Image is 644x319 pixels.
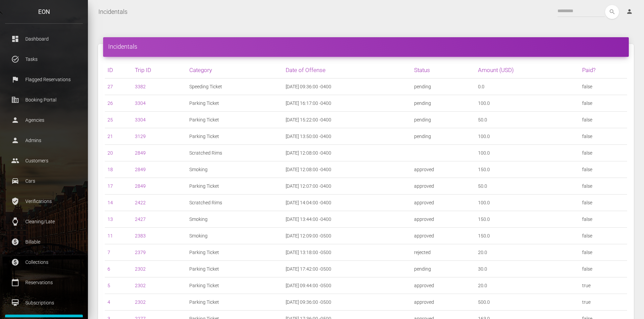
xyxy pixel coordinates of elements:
p: Cars [10,176,78,186]
th: Trip ID [132,62,187,78]
td: pending [411,128,475,145]
a: 18 [108,167,113,172]
td: approved [411,178,475,195]
a: 2422 [135,200,146,205]
td: pending [411,261,475,277]
th: Date of Offense [283,62,412,78]
td: false [579,112,627,128]
td: 50.0 [475,178,579,195]
td: Smoking [187,211,283,228]
td: false [579,195,627,211]
td: approved [411,228,475,244]
p: Reservations [10,277,78,288]
td: false [579,261,627,277]
a: 27 [108,84,113,89]
p: Tasks [10,54,78,64]
td: Parking Ticket [187,294,283,311]
td: [DATE] 09:36:00 -0500 [283,294,412,311]
td: [DATE] 13:44:00 -0400 [283,211,412,228]
td: approved [411,211,475,228]
a: 14 [108,200,113,205]
td: [DATE] 17:42:00 -0500 [283,261,412,277]
td: 100.0 [475,95,579,112]
td: true [579,294,627,311]
p: Verifications [10,196,78,206]
td: false [579,244,627,261]
a: paid Collections [5,254,83,271]
td: Parking Ticket [187,277,283,294]
a: 17 [108,183,113,189]
a: 2379 [135,250,146,255]
a: watch Cleaning/Late [5,213,83,230]
a: 2302 [135,283,146,288]
td: approved [411,161,475,178]
td: 20.0 [475,244,579,261]
td: false [579,95,627,112]
a: 26 [108,100,113,106]
td: [DATE] 13:18:00 -0500 [283,244,412,261]
td: false [579,211,627,228]
td: 150.0 [475,228,579,244]
a: 2849 [135,183,146,189]
th: ID [105,62,132,78]
p: Booking Portal [10,95,78,105]
a: 2383 [135,233,146,238]
td: Parking Ticket [187,261,283,277]
a: card_membership Subscriptions [5,294,83,311]
a: 25 [108,117,113,122]
td: [DATE] 12:07:00 -0400 [283,178,412,195]
td: false [579,78,627,95]
p: Customers [10,156,78,166]
a: person [621,5,639,19]
th: Paid? [579,62,627,78]
h4: Incidentals [108,42,624,51]
i: person [626,8,633,15]
p: Cleaning/Late [10,217,78,227]
a: 20 [108,150,113,156]
td: [DATE] 09:44:00 -0500 [283,277,412,294]
a: person Admins [5,132,83,149]
a: dashboard Dashboard [5,30,83,47]
td: false [579,228,627,244]
a: 4 [108,299,110,305]
td: 100.0 [475,145,579,161]
td: Smoking [187,161,283,178]
td: false [579,128,627,145]
td: false [579,145,627,161]
td: Parking Ticket [187,128,283,145]
td: 30.0 [475,261,579,277]
td: Scratched Rims [187,195,283,211]
a: 2302 [135,266,146,272]
p: Dashboard [10,34,78,44]
a: calendar_today Reservations [5,274,83,291]
td: Parking Ticket [187,244,283,261]
td: pending [411,112,475,128]
a: 3304 [135,117,146,122]
p: Agencies [10,115,78,125]
td: true [579,277,627,294]
a: person Agencies [5,112,83,129]
td: approved [411,294,475,311]
a: 2427 [135,217,146,222]
a: 5 [108,283,110,288]
a: 2849 [135,167,146,172]
td: [DATE] 15:22:00 -0400 [283,112,412,128]
p: Billable [10,237,78,247]
a: Incidentals [98,3,127,20]
a: corporate_fare Booking Portal [5,91,83,108]
td: [DATE] 14:04:00 -0400 [283,195,412,211]
td: Scratched Rims [187,145,283,161]
a: people Customers [5,152,83,169]
a: paid Billable [5,233,83,250]
td: Parking Ticket [187,95,283,112]
td: 150.0 [475,161,579,178]
td: false [579,161,627,178]
td: [DATE] 09:36:00 -0400 [283,78,412,95]
td: [DATE] 16:17:00 -0400 [283,95,412,112]
td: [DATE] 12:09:00 -0500 [283,228,412,244]
button: search [605,5,619,19]
td: 150.0 [475,211,579,228]
p: Subscriptions [10,298,78,308]
td: rejected [411,244,475,261]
